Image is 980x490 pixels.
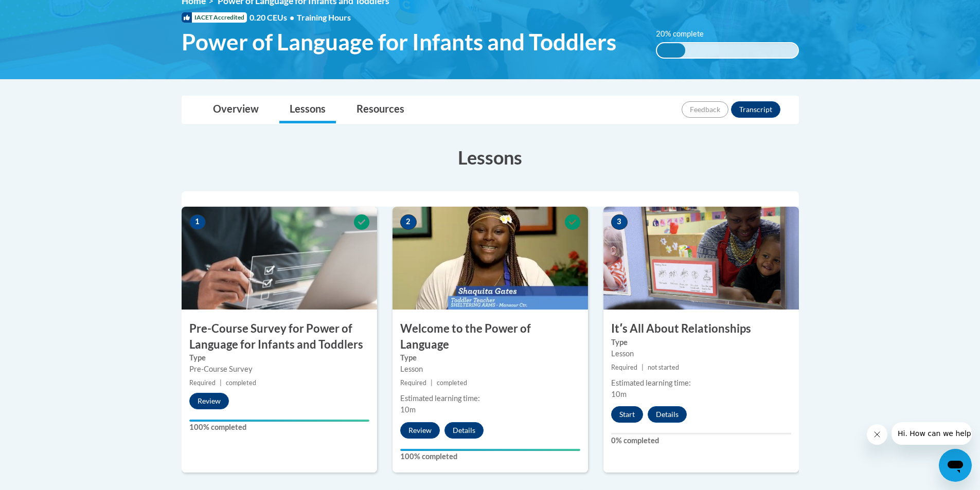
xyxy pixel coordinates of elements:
span: • [290,12,294,22]
span: Power of Language for Infants and Toddlers [182,28,616,56]
button: Details [648,406,687,423]
div: Your progress [400,449,580,451]
span: 0.20 CEUs [250,12,297,23]
div: Your progress [189,420,369,422]
span: not started [648,364,679,371]
span: 1 [189,214,206,230]
button: Transcript [731,101,780,118]
iframe: Message from company [892,422,972,445]
div: Estimated learning time: [400,393,580,404]
span: 10m [611,390,627,398]
label: 100% completed [400,451,580,462]
span: | [431,379,433,387]
h3: Welcome to the Power of Language [393,321,588,353]
h3: Pre-Course Survey for Power of Language for Infants and Toddlers [182,321,377,353]
label: Type [400,352,580,364]
div: 20% complete [657,43,685,58]
button: Review [189,393,229,409]
label: 20% complete [656,28,715,40]
div: Estimated learning time: [611,377,791,389]
a: Resources [346,96,415,123]
span: 3 [611,214,628,230]
img: Course Image [182,207,377,310]
label: Type [189,352,369,364]
span: Required [611,364,637,371]
h3: Itʹs All About Relationships [603,321,799,337]
iframe: Close message [867,424,887,445]
a: Overview [203,96,269,123]
button: Review [400,422,440,439]
div: Lesson [400,364,580,375]
button: Details [444,422,484,439]
iframe: Button to launch messaging window [939,449,972,482]
img: Course Image [603,207,799,310]
span: | [642,364,644,371]
img: Course Image [393,207,588,310]
label: Type [611,337,791,348]
span: IACET Accredited [182,12,247,23]
span: completed [226,379,256,387]
span: Required [400,379,426,387]
a: Lessons [279,96,336,123]
label: 100% completed [189,422,369,433]
label: 0% completed [611,435,791,446]
span: 10m [400,405,416,414]
h3: Lessons [182,144,799,170]
span: Required [189,379,216,387]
span: | [220,379,222,387]
div: Pre-Course Survey [189,364,369,375]
span: completed [437,379,467,387]
button: Feedback [682,101,728,118]
div: Lesson [611,348,791,359]
span: Training Hours [297,12,351,22]
span: 2 [400,214,417,230]
button: Start [611,406,643,423]
span: Hi. How can we help? [6,7,83,15]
